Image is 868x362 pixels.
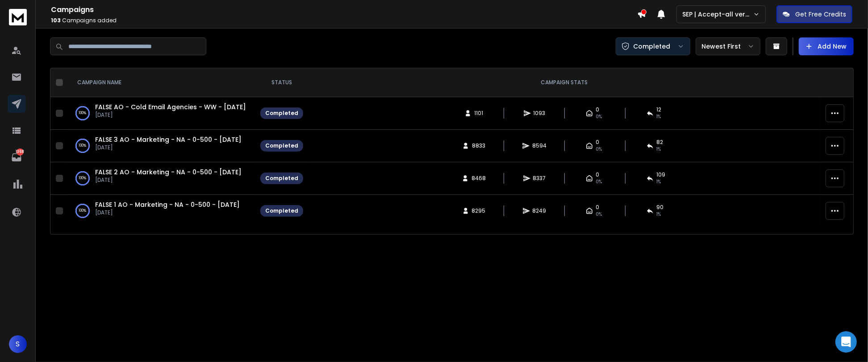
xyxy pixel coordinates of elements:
p: 100 % [79,109,87,118]
p: 100 % [79,141,87,150]
td: 100%FALSE AO - Cold Email Agencies - WW - [DATE][DATE] [67,97,255,130]
p: [DATE] [95,111,246,119]
span: 1101 [474,110,483,117]
a: FALSE 1 AO - Marketing - NA - 0-500 - [DATE] [95,200,240,209]
span: 0% [596,146,602,153]
th: STATUS [255,68,309,97]
p: 100 % [79,206,87,215]
span: 1 % [656,146,661,153]
p: Campaigns added [51,17,637,24]
button: Newest First [696,37,760,55]
p: [DATE] [95,177,242,184]
span: 1 % [656,211,661,218]
a: FALSE 2 AO - Marketing - NA - 0-500 - [DATE] [95,168,242,177]
span: 8468 [472,175,486,182]
span: 8337 [533,175,546,182]
button: S [9,335,27,353]
p: [DATE] [95,144,242,151]
span: 1 % [656,113,661,120]
a: FALSE AO - Cold Email Agencies - WW - [DATE] [95,103,246,111]
div: Completed [265,142,298,149]
span: 109 [656,171,665,178]
th: CAMPAIGN STATS [309,68,820,97]
span: 8594 [532,142,547,149]
span: 1093 [534,110,546,117]
a: FALSE 3 AO - Marketing - NA - 0-500 - [DATE] [95,135,242,144]
span: 0% [596,211,602,218]
span: 0% [596,178,602,185]
td: 100%FALSE 1 AO - Marketing - NA - 0-500 - [DATE][DATE] [67,195,255,227]
span: 82 [656,139,663,146]
img: logo [9,9,27,25]
div: Open Intercom Messenger [835,331,857,353]
h1: Campaigns [51,4,637,15]
span: 12 [656,106,661,113]
a: 1368 [8,148,25,166]
p: Completed [633,42,670,51]
button: Add New [799,37,854,55]
button: Get Free Credits [776,5,852,23]
p: [DATE] [95,209,240,216]
span: 8295 [472,207,486,214]
span: 0 [596,106,599,113]
p: 100 % [79,174,87,183]
span: 0 [596,204,599,211]
span: 8833 [472,142,485,149]
div: Completed [265,207,298,214]
span: 103 [51,16,61,24]
span: 0 [596,171,599,178]
p: 1368 [17,148,24,156]
span: 1 % [656,178,661,185]
div: Completed [265,110,298,117]
td: 100%FALSE 3 AO - Marketing - NA - 0-500 - [DATE][DATE] [67,130,255,162]
span: 0% [596,113,602,120]
th: CAMPAIGN NAME [67,68,255,97]
span: 8249 [533,207,547,214]
p: Get Free Credits [795,10,846,19]
p: SEP | Accept-all verifications [682,10,753,19]
td: 100%FALSE 2 AO - Marketing - NA - 0-500 - [DATE][DATE] [67,162,255,195]
span: 90 [656,204,664,211]
span: 0 [596,139,599,146]
div: Completed [265,175,298,182]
